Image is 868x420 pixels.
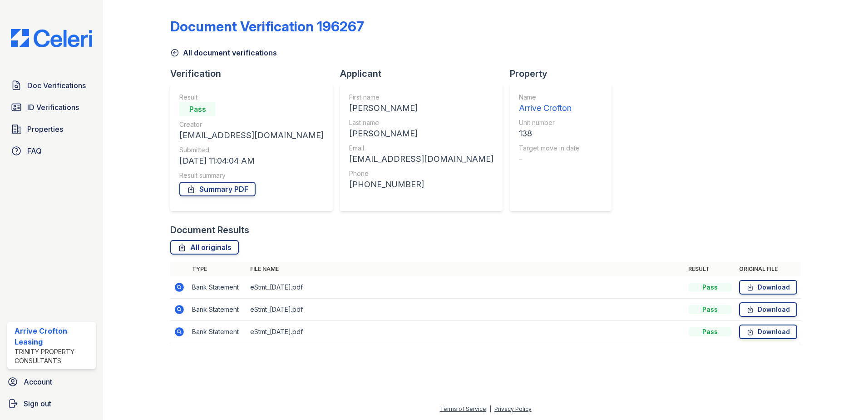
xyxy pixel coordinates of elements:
td: eStmt_[DATE].pdf [247,299,685,321]
td: eStmt_[DATE].pdf [247,321,685,343]
th: Type [188,262,247,276]
td: Bank Statement [188,276,247,299]
a: Doc Verifications [7,76,96,95]
a: FAQ [7,142,96,160]
span: Account [24,376,52,387]
div: Applicant [340,67,510,80]
a: Name Arrive Crofton [519,93,580,115]
div: Pass [688,305,732,314]
div: Verification [170,67,340,80]
div: Document Results [170,224,249,236]
div: Unit number [519,118,580,127]
div: Result [179,93,324,102]
div: Creator [179,120,324,129]
img: CE_Logo_Blue-a8612792a0a2168367f1c8372b55b34899dd931a85d93a1a3d3e32e68fde9ad4.png [4,29,99,47]
div: [PERSON_NAME] [349,127,493,140]
div: | [489,405,491,412]
a: Sign out [4,395,99,413]
div: [EMAIL_ADDRESS][DOMAIN_NAME] [179,129,324,142]
div: First name [349,93,493,102]
a: Terms of Service [440,405,486,412]
div: Last name [349,118,493,127]
a: Download [739,325,797,339]
span: Properties [27,124,63,135]
div: Target move in date [519,144,580,153]
a: All originals [170,240,239,255]
div: - [519,153,580,165]
div: Result summary [179,171,324,180]
a: ID Verifications [7,98,96,116]
td: Bank Statement [188,299,247,321]
td: eStmt_[DATE].pdf [247,276,685,299]
div: [DATE] 11:04:04 AM [179,155,324,167]
th: File name [247,262,685,276]
a: Properties [7,120,96,138]
a: Account [4,373,99,391]
span: FAQ [27,145,42,156]
div: Name [519,93,580,102]
a: Summary PDF [179,182,256,196]
div: Document Verification 196267 [170,18,364,35]
div: 138 [519,127,580,140]
div: Pass [179,102,216,116]
div: Phone [349,169,493,178]
div: Submitted [179,145,324,155]
th: Original file [735,262,801,276]
th: Result [685,262,735,276]
a: All document verifications [170,47,277,58]
div: Arrive Crofton Leasing [15,325,92,347]
div: Pass [688,283,732,292]
span: Doc Verifications [27,80,86,91]
div: Arrive Crofton [519,102,580,115]
td: Bank Statement [188,321,247,343]
div: Email [349,144,493,153]
a: Download [739,280,797,295]
div: [PHONE_NUMBER] [349,178,493,191]
div: [EMAIL_ADDRESS][DOMAIN_NAME] [349,153,493,165]
a: Privacy Policy [494,405,532,412]
div: [PERSON_NAME] [349,102,493,115]
div: Property [510,67,619,80]
span: Sign out [24,398,51,409]
a: Download [739,302,797,317]
span: ID Verifications [27,102,79,113]
div: Trinity Property Consultants [15,347,92,365]
div: Pass [688,327,732,336]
